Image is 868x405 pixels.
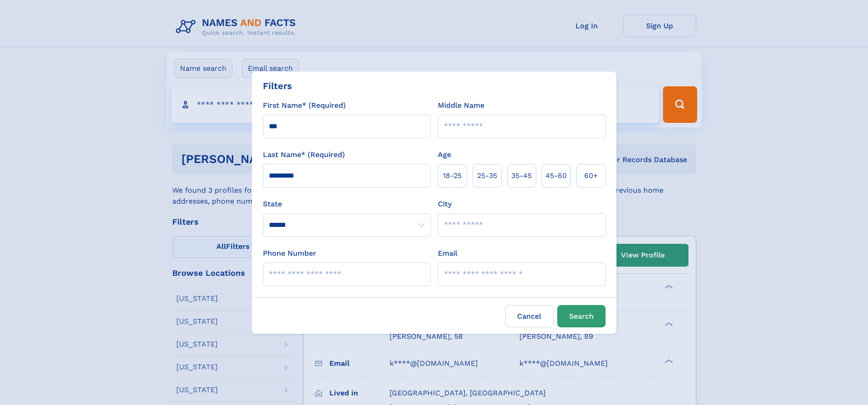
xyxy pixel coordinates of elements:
[438,100,484,111] label: Middle Name
[443,170,462,181] span: 18‑25
[438,248,457,259] label: Email
[263,79,292,93] div: Filters
[263,149,345,160] label: Last Name* (Required)
[511,170,532,181] span: 35‑45
[438,199,452,210] label: City
[505,305,554,327] label: Cancel
[557,305,606,327] button: Search
[438,149,451,160] label: Age
[545,170,567,181] span: 45‑60
[584,170,598,181] span: 60+
[263,199,431,210] label: State
[263,100,346,111] label: First Name* (Required)
[263,248,316,259] label: Phone Number
[477,170,497,181] span: 25‑35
